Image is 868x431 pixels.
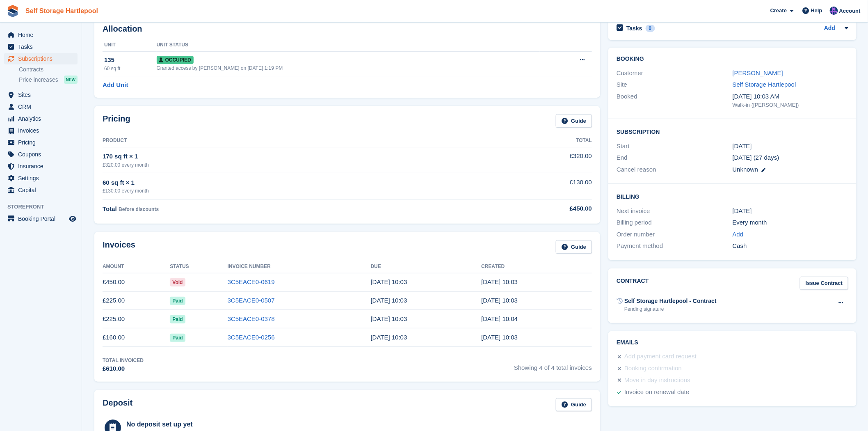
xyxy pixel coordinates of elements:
[228,334,275,341] a: 3C5EACE0-0256
[617,153,733,163] div: End
[103,161,453,169] div: £320.00 every month
[4,149,78,160] a: menu
[371,260,482,273] th: Due
[830,7,838,15] img: Sean Wood
[733,206,849,216] div: [DATE]
[514,357,592,374] span: Showing 4 of 4 total invoices
[19,75,78,84] a: Price increases NEW
[19,66,78,73] a: Contracts
[371,315,407,322] time: 2025-07-31 09:03:05 UTC
[18,29,67,41] span: Home
[4,160,78,172] a: menu
[800,277,848,290] a: Issue Contract
[624,387,689,397] div: Invoice on renewal date
[646,25,655,32] div: 0
[453,147,592,173] td: £320.00
[103,205,117,212] span: Total
[4,125,78,136] a: menu
[733,101,849,109] div: Walk-in ([PERSON_NAME])
[617,241,733,251] div: Payment method
[733,69,783,76] a: [PERSON_NAME]
[103,24,592,34] h2: Allocation
[556,114,592,128] a: Guide
[733,142,752,151] time: 2025-06-30 00:00:00 UTC
[617,192,848,200] h2: Billing
[556,240,592,254] a: Guide
[4,113,78,124] a: menu
[4,29,78,41] a: menu
[18,101,67,112] span: CRM
[103,152,453,161] div: 170 sq ft × 1
[18,184,67,196] span: Capital
[103,260,170,273] th: Amount
[103,273,170,291] td: £450.00
[481,278,518,285] time: 2025-09-30 09:03:31 UTC
[228,278,275,285] a: 3C5EACE0-0619
[453,204,592,213] div: £450.00
[104,65,157,72] div: 60 sq ft
[4,41,78,53] a: menu
[617,339,848,346] h2: Emails
[170,260,227,273] th: Status
[624,305,717,313] div: Pending signature
[104,55,157,65] div: 135
[4,213,78,225] a: menu
[170,334,185,342] span: Paid
[7,203,82,211] span: Storefront
[103,364,144,374] div: £610.00
[733,154,779,161] span: [DATE] (27 days)
[18,172,67,184] span: Settings
[811,7,822,15] span: Help
[624,352,697,362] div: Add payment card request
[617,56,848,62] h2: Booking
[617,142,733,151] div: Start
[617,277,649,290] h2: Contract
[228,260,371,273] th: Invoice Number
[617,165,733,174] div: Cancel reason
[481,315,518,322] time: 2025-07-30 09:04:04 UTC
[228,297,275,304] a: 3C5EACE0-0507
[4,172,78,184] a: menu
[770,7,787,15] span: Create
[103,80,128,90] a: Add Unit
[103,291,170,310] td: £225.00
[371,334,407,341] time: 2025-07-01 09:03:05 UTC
[119,206,159,212] span: Before discounts
[733,241,849,251] div: Cash
[617,206,733,216] div: Next invoice
[624,364,682,374] div: Booking confirmation
[824,24,835,33] a: Add
[617,69,733,78] div: Customer
[556,398,592,412] a: Guide
[18,125,67,136] span: Invoices
[617,230,733,239] div: Order number
[4,101,78,112] a: menu
[170,315,185,323] span: Paid
[103,187,453,195] div: £130.00 every month
[18,149,67,160] span: Coupons
[453,173,592,199] td: £130.00
[103,328,170,347] td: £160.00
[371,278,407,285] time: 2025-10-01 09:03:05 UTC
[733,218,849,227] div: Every month
[18,89,67,101] span: Sites
[103,310,170,328] td: £225.00
[228,315,275,322] a: 3C5EACE0-0378
[624,297,717,305] div: Self Storage Hartlepool - Contract
[481,334,518,341] time: 2025-06-30 09:03:06 UTC
[18,53,67,64] span: Subscriptions
[617,127,848,135] h2: Subscription
[626,25,642,32] h2: Tasks
[481,260,592,273] th: Created
[68,214,78,224] a: Preview store
[4,184,78,196] a: menu
[733,166,758,173] span: Unknown
[733,92,849,101] div: [DATE] 10:03 AM
[4,137,78,148] a: menu
[624,376,690,385] div: Move in day instructions
[103,178,453,188] div: 60 sq ft × 1
[481,297,518,304] time: 2025-08-30 09:03:43 UTC
[103,398,132,412] h2: Deposit
[103,134,453,147] th: Product
[170,278,185,287] span: Void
